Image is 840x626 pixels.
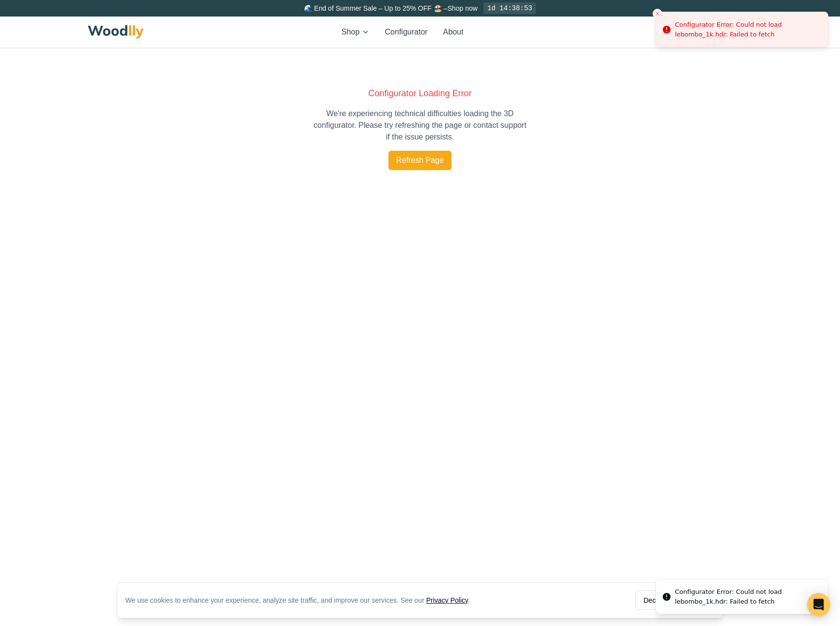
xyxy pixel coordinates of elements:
a: Shop now [447,4,477,12]
div: 1d 14:38:53 [484,2,536,14]
div: We use cookies to enhance your experience, analyze site traffic, and improve our services. See our . [125,595,478,605]
span: 🌊 End of Summer Sale – Up to 25% OFF 🏖️ – [304,4,447,12]
button: Refresh Page [388,151,452,170]
p: We're experiencing technical difficulties loading the 3D configurator. Please try refreshing the ... [311,108,529,143]
button: Shop [341,26,369,38]
button: Configurator [385,26,428,38]
div: Configurator Loading Error [368,87,471,100]
div: Configurator Error: Could not load lebombo_1k.hdr: Failed to fetch [675,587,820,606]
button: Close toast [653,9,662,18]
button: Decline [635,591,674,610]
div: Configurator Error: Could not load lebombo_1k.hdr: Failed to fetch [675,20,820,39]
div: Open Intercom Messenger [807,593,830,616]
button: About [443,26,464,38]
img: Woodlly [88,25,144,39]
a: Privacy Policy [426,596,468,604]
